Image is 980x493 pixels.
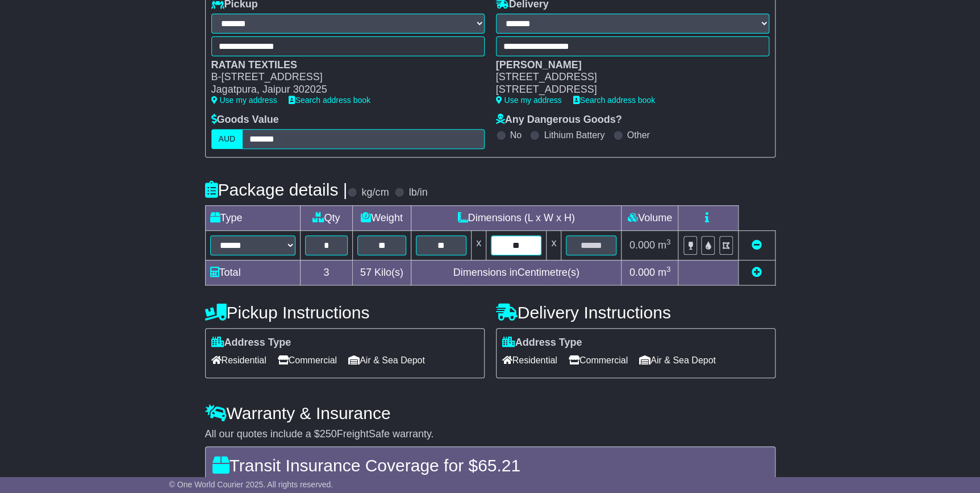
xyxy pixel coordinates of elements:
td: Weight [353,205,411,230]
td: x [471,230,486,260]
div: RATAN TEXTILES [211,59,473,72]
label: AUD [211,129,243,149]
td: Volume [622,205,678,230]
td: Total [205,260,300,285]
h4: Delivery Instructions [496,303,775,322]
span: m [658,239,671,251]
td: Qty [300,205,353,230]
label: Address Type [211,337,291,349]
span: Residential [211,351,266,369]
label: Address Type [502,337,582,349]
label: kg/cm [361,187,389,199]
h4: Package details | [205,180,348,199]
sup: 3 [666,265,671,274]
span: 250 [320,428,337,440]
span: 0.000 [629,267,655,278]
a: Remove this item [752,239,762,251]
a: Use my address [211,96,277,105]
span: Residential [502,351,557,369]
span: 57 [360,267,372,278]
a: Add new item [752,267,762,278]
span: 0.000 [629,239,655,251]
div: Jagatpura, Jaipur 302025 [211,84,473,96]
span: Air & Sea Depot [639,351,716,369]
a: Use my address [496,96,562,105]
span: Air & Sea Depot [348,351,425,369]
span: m [658,267,671,278]
span: Commercial [278,351,337,369]
div: All our quotes include a $ FreightSafe warranty. [205,428,775,441]
div: [STREET_ADDRESS] [496,71,758,84]
td: Dimensions (L x W x H) [411,205,622,230]
a: Search address book [289,96,370,105]
label: Goods Value [211,114,279,126]
td: Kilo(s) [353,260,411,285]
span: Commercial [569,351,628,369]
label: Any Dangerous Goods? [496,114,622,126]
td: Dimensions in Centimetre(s) [411,260,622,285]
span: 65.21 [478,456,520,475]
label: Other [627,130,650,140]
sup: 3 [666,238,671,246]
label: lb/in [408,187,427,199]
div: [PERSON_NAME] [496,59,758,72]
div: [STREET_ADDRESS] [496,84,758,96]
label: No [510,130,522,140]
h4: Warranty & Insurance [205,404,775,422]
div: B-[STREET_ADDRESS] [211,71,473,84]
span: © One World Courier 2025. All rights reserved. [169,480,333,489]
h4: Transit Insurance Coverage for $ [212,456,768,475]
td: 3 [300,260,353,285]
a: Search address book [573,96,655,105]
td: x [547,230,561,260]
h4: Pickup Instructions [205,303,485,322]
label: Lithium Battery [544,130,604,140]
td: Type [205,205,300,230]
